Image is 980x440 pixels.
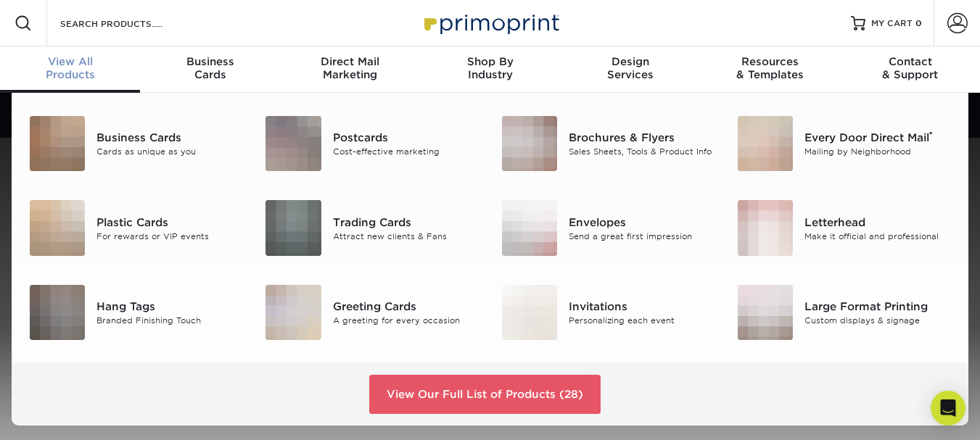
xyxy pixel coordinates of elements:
[840,55,980,81] div: & Support
[96,214,243,230] div: Plastic Cards
[931,391,965,426] div: Open Intercom Messenger
[265,116,321,171] img: Postcards
[501,194,715,261] a: Envelopes Envelopes Send a great first impression
[333,214,479,230] div: Trading Cards
[804,315,951,327] div: Custom displays & signage
[140,55,280,68] span: Business
[333,230,479,242] div: Attract new clients & Fans
[96,130,243,146] div: Business Cards
[280,55,420,81] div: Marketing
[265,279,479,346] a: Greeting Cards Greeting Cards A greeting for every occasion
[569,214,715,230] div: Envelopes
[96,230,243,242] div: For rewards or VIP events
[265,194,479,261] a: Trading Cards Trading Cards Attract new clients & Fans
[265,110,479,177] a: Postcards Postcards Cost-effective marketing
[333,129,479,145] div: Postcards
[333,315,479,327] div: A greeting for every occasion
[280,55,420,68] span: Direct Mail
[871,17,913,30] span: MY CART
[96,315,243,327] div: Branded Finishing Touch
[840,46,980,93] a: Contact& Support
[29,279,243,346] a: Hang Tags Hang Tags Branded Finishing Touch
[700,55,840,81] div: & Templates
[280,46,420,93] a: Direct MailMarketing
[569,299,715,315] div: Invitations
[418,7,563,38] img: Primoprint
[59,14,200,32] input: SEARCH PRODUCTS.....
[569,230,715,242] div: Send a great first impression
[29,194,243,261] a: Plastic Cards Plastic Cards For rewards or VIP events
[569,146,715,158] div: Sales Sheets, Tools & Product Info
[420,46,560,93] a: Shop ByIndustry
[265,285,321,340] img: Greeting Cards
[737,279,951,346] a: Large Format Printing Large Format Printing Custom displays & signage
[140,46,280,93] a: BusinessCards
[333,299,479,315] div: Greeting Cards
[502,285,557,340] img: Invitations
[560,46,700,93] a: DesignServices
[501,110,715,177] a: Brochures & Flyers Brochures & Flyers Sales Sheets, Tools & Product Info
[737,110,951,177] a: Every Door Direct Mail Every Door Direct Mail® Mailing by Neighborhood
[929,129,933,139] sup: ®
[420,55,560,68] span: Shop By
[30,200,85,255] img: Plastic Cards
[569,130,715,146] div: Brochures & Flyers
[804,130,951,146] div: Every Door Direct Mail
[560,55,700,68] span: Design
[502,200,557,255] img: Envelopes
[560,55,700,81] div: Services
[804,299,951,315] div: Large Format Printing
[804,146,951,158] div: Mailing by Neighborhood
[915,18,922,28] span: 0
[804,214,951,230] div: Letterhead
[29,110,243,177] a: Business Cards Business Cards Cards as unique as you
[569,315,715,327] div: Personalizing each event
[96,299,243,315] div: Hang Tags
[140,55,280,81] div: Cards
[502,116,557,171] img: Brochures & Flyers
[369,375,601,414] a: View Our Full List of Products (28)
[737,194,951,261] a: Letterhead Letterhead Make it official and professional
[738,200,793,255] img: Letterhead
[501,279,715,346] a: Invitations Invitations Personalizing each event
[30,285,85,340] img: Hang Tags
[333,146,479,158] div: Cost-effective marketing
[265,200,321,255] img: Trading Cards
[420,55,560,81] div: Industry
[700,55,840,68] span: Resources
[804,230,951,242] div: Make it official and professional
[700,46,840,93] a: Resources& Templates
[738,116,793,171] img: Every Door Direct Mail
[738,285,793,340] img: Large Format Printing
[30,116,85,171] img: Business Cards
[96,146,243,158] div: Cards as unique as you
[840,55,980,68] span: Contact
